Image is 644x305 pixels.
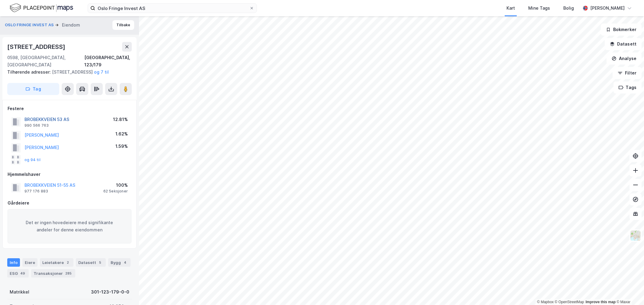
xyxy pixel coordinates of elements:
[537,300,554,304] a: Mapbox
[84,54,132,68] div: [GEOGRAPHIC_DATA], 123/179
[10,288,29,296] div: Matrikkel
[8,105,131,112] div: Festere
[8,199,131,207] div: Gårdeiere
[586,300,616,304] a: Improve this map
[113,116,128,123] div: 12.81%
[112,20,134,30] button: Tilbake
[555,300,584,304] a: OpenStreetMap
[97,259,103,265] div: 5
[601,24,642,36] button: Bokmerker
[103,189,128,194] div: 62 Seksjoner
[31,269,75,278] div: Transaksjoner
[64,270,73,276] div: 285
[62,21,80,29] div: Eiendom
[613,67,642,79] button: Filter
[40,258,73,267] div: Leietakere
[5,22,55,28] button: OSLO FRINGE INVEST AS
[7,83,59,95] button: Tag
[65,259,71,265] div: 2
[24,123,49,128] div: 990 566 763
[528,5,550,12] div: Mine Tags
[19,270,26,276] div: 49
[103,182,128,189] div: 100%
[7,258,20,267] div: Info
[7,68,127,76] div: [STREET_ADDRESS]
[8,209,131,243] div: Det er ingen hovedeiere med signifikante andeler for denne eiendommen
[95,4,249,13] input: Søk på adresse, matrikkel, gårdeiere, leietakere eller personer
[614,276,644,305] iframe: Chat Widget
[7,69,52,75] span: Tilhørende adresser:
[590,5,625,12] div: [PERSON_NAME]
[91,288,129,296] div: 301-123-179-0-0
[563,5,574,12] div: Bolig
[108,258,131,267] div: Bygg
[605,38,642,50] button: Datasett
[10,3,73,13] img: logo.f888ab2527a4732fd821a326f86c7f29.svg
[122,259,128,265] div: 4
[22,258,37,267] div: Eiere
[8,171,131,178] div: Hjemmelshaver
[7,54,84,68] div: 0598, [GEOGRAPHIC_DATA], [GEOGRAPHIC_DATA]
[76,258,106,267] div: Datasett
[115,130,128,138] div: 1.62%
[506,5,515,12] div: Kart
[607,52,642,65] button: Analyse
[614,276,644,305] div: Kontrollprogram for chat
[7,269,29,278] div: ESG
[115,143,128,150] div: 1.59%
[613,81,642,94] button: Tags
[7,42,66,52] div: [STREET_ADDRESS]
[630,230,641,241] img: Z
[24,189,48,194] div: 977 176 883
